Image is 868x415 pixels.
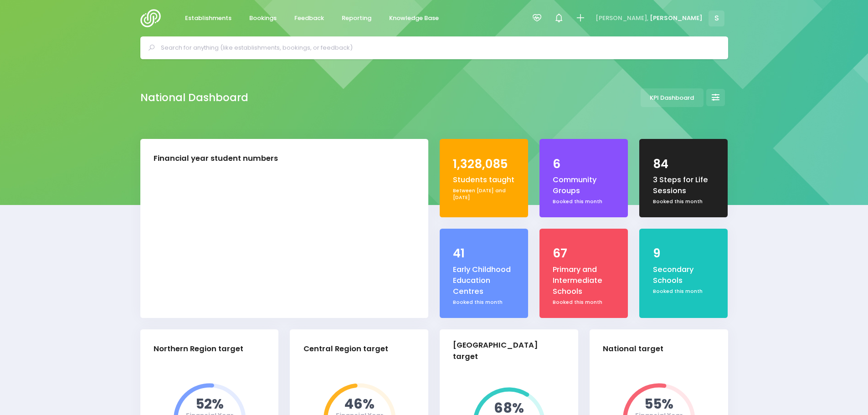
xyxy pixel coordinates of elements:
[453,174,515,185] div: Students taught
[140,92,248,104] h2: National Dashboard
[249,14,277,23] span: Bookings
[161,41,715,55] input: Search for anything (like establishments, bookings, or feedback)
[453,340,557,363] div: [GEOGRAPHIC_DATA] target
[653,288,715,295] div: Booked this month
[709,10,724,26] span: S
[641,88,704,107] a: KPI Dashboard
[553,264,615,297] div: Primary and Intermediate Schools
[653,155,715,173] div: 84
[653,174,715,197] div: 3 Steps for Life Sessions
[242,10,284,27] a: Bookings
[453,155,515,173] div: 1,328,085
[389,14,439,23] span: Knowledge Base
[653,245,715,262] div: 9
[653,264,715,287] div: Secondary Schools
[553,198,615,205] div: Booked this month
[178,10,239,27] a: Establishments
[294,14,324,23] span: Feedback
[650,14,703,23] span: [PERSON_NAME]
[334,10,379,27] a: Reporting
[596,14,648,23] span: [PERSON_NAME],
[553,174,615,197] div: Community Groups
[185,14,231,23] span: Establishments
[453,187,515,201] div: Between [DATE] and [DATE]
[140,9,166,27] img: Logo
[342,14,371,23] span: Reporting
[553,155,615,173] div: 6
[453,245,515,262] div: 41
[303,343,388,355] div: Central Region target
[453,264,515,297] div: Early Childhood Education Centres
[603,343,663,355] div: National target
[154,153,278,164] div: Financial year student numbers
[553,299,615,306] div: Booked this month
[453,299,515,306] div: Booked this month
[287,10,332,27] a: Feedback
[382,10,447,27] a: Knowledge Base
[154,343,243,355] div: Northern Region target
[653,198,715,205] div: Booked this month
[553,245,615,262] div: 67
